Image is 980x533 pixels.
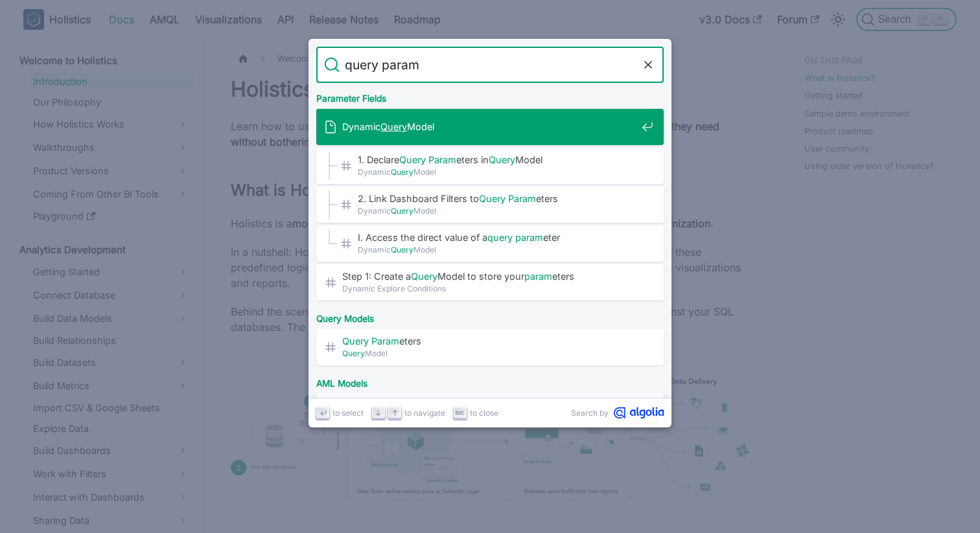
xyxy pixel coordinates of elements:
[314,83,666,109] div: Parameter Fields
[373,408,383,418] svg: Arrow down
[515,232,543,243] mark: param
[316,264,664,301] a: Step 1: Create aQueryModel to store yourparameters​Dynamic Explore Conditions
[390,408,400,418] svg: Arrow up
[571,407,664,419] a: Search byAlgolia
[316,394,664,430] a: Parameter definition​QueryModel
[391,245,414,255] mark: Query
[316,148,664,184] a: 1. DeclareQuery Parameters inQueryModel​DynamicQueryModel
[640,57,656,73] button: Clear the query
[340,47,640,83] input: Search docs
[524,271,552,282] mark: param
[487,232,513,243] mark: query
[358,244,636,256] span: Dynamic Model
[314,368,666,394] div: AML Models
[399,154,426,165] mark: Query
[479,193,506,204] mark: Query
[342,120,636,133] span: Dynamic Model
[371,335,399,346] mark: Param
[508,193,536,204] mark: Param
[332,407,364,419] span: to select
[455,408,465,418] svg: Escape key
[614,407,664,419] svg: Algolia
[342,270,636,282] span: Step 1: Create a Model to store your eters​
[391,206,414,216] mark: Query
[316,329,664,365] a: Query Parameters​QueryModel
[342,282,636,295] span: Dynamic Explore Conditions
[470,407,498,419] span: to close
[342,335,636,347] span: eters​
[342,347,636,359] span: Model
[318,408,328,418] svg: Enter key
[404,407,445,419] span: to navigate
[316,187,664,223] a: 2. Link Dashboard Filters toQuery Parameters​DynamicQueryModel
[358,231,636,244] span: I. Access the direct value of a eter​
[411,271,437,282] mark: Query
[316,225,664,262] a: I. Access the direct value of aquery parameter​DynamicQueryModel
[380,121,407,132] mark: Query
[358,166,636,178] span: Dynamic Model
[489,154,515,165] mark: Query
[314,303,666,329] div: Query Models
[428,154,456,165] mark: Param
[342,335,369,346] mark: Query
[391,167,414,177] mark: Query
[316,109,664,145] a: DynamicQueryModel
[358,153,636,166] span: 1. Declare eters in Model​
[358,205,636,217] span: Dynamic Model
[358,192,636,205] span: 2. Link Dashboard Filters to eters​
[571,407,609,419] span: Search by
[342,348,365,358] mark: Query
